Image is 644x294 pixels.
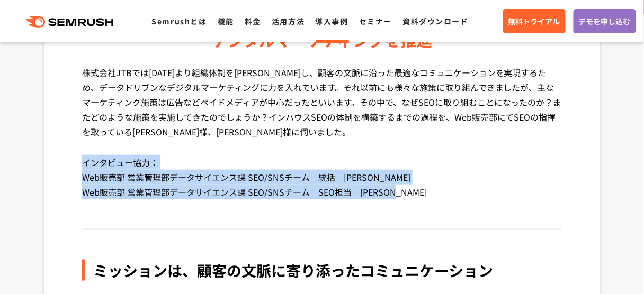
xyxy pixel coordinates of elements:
[316,16,348,26] a: 導入事例
[574,9,636,33] a: デモを申し込む
[82,260,562,281] div: ミッションは、顧客の文脈に寄り添ったコミュニケーション
[579,15,631,27] span: デモを申し込む
[402,16,469,26] a: 資料ダウンロード
[359,16,392,26] a: セミナー
[503,9,566,33] a: 無料トライアル
[508,15,560,27] span: 無料トライアル
[245,16,261,26] a: 料金
[218,16,234,26] a: 機能
[82,155,562,215] p: インタビュー協力： Web販売部 営業管理部データサイエンス課 SEO/SNSチーム 統括 [PERSON_NAME] Web販売部 営業管理部データサイエンス課 SEO/SNSチーム SEO担...
[272,16,305,26] a: 活用方法
[82,65,562,155] p: 株式会社JTBでは[DATE]より組織体制を[PERSON_NAME]し、顧客の文脈に沿った最適なコミュニケーションを実現するため、データドリブンなデジタルマーケティングに力を入れています。それ...
[151,16,207,26] a: Semrushとは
